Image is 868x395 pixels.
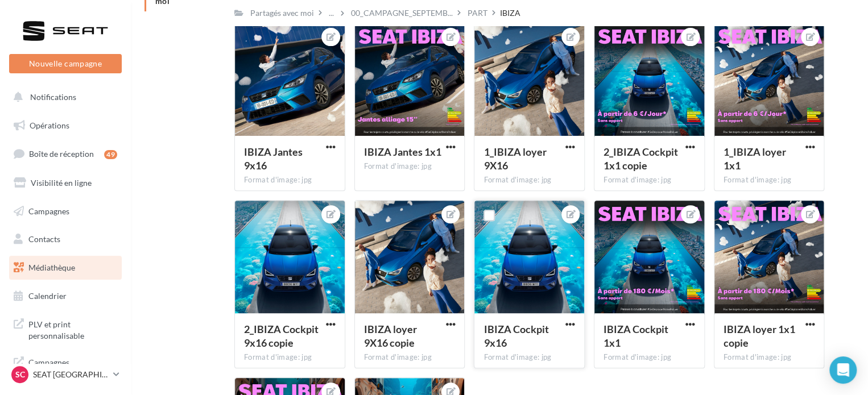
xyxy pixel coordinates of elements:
[244,145,303,172] span: IBIZA Jantes 9x16
[604,175,695,185] div: Format d'image: jpg
[364,323,417,349] span: IBIZA loyer 9X16 copie
[604,145,678,172] span: 2_IBIZA Cockpit 1x1 copie
[724,145,786,172] span: 1_IBIZA loyer 1x1
[7,85,119,109] button: Notifications
[604,323,668,349] span: IBIZA Cockpit 1x1
[28,355,117,379] span: Campagnes DataOnDemand
[724,323,795,349] span: IBIZA loyer 1x1 copie
[33,369,109,380] p: SEAT [GEOGRAPHIC_DATA]
[7,142,124,166] a: Boîte de réception49
[7,114,124,138] a: Opérations
[244,323,319,349] span: 2_IBIZA Cockpit 9x16 copie
[7,350,124,384] a: Campagnes DataOnDemand
[7,199,124,223] a: Campagnes
[28,317,117,341] span: PLV et print personnalisable
[9,54,122,73] button: Nouvelle campagne
[483,145,546,172] span: 1_IBIZA loyer 9X16
[7,227,124,251] a: Contacts
[244,175,336,185] div: Format d'image: jpg
[30,120,69,130] span: Opérations
[28,263,75,272] span: Médiathèque
[7,284,124,308] a: Calendrier
[28,291,67,301] span: Calendrier
[31,178,92,188] span: Visibilité en ligne
[364,145,441,158] span: IBIZA Jantes 1x1
[364,161,456,172] div: Format d'image: jpg
[351,7,453,19] span: 00_CAMPAGNE_SEPTEMB...
[29,149,94,159] span: Boîte de réception
[500,7,520,19] div: IBIZA
[483,323,548,349] span: IBIZA Cockpit 9x16
[244,352,336,363] div: Format d'image: jpg
[483,175,575,185] div: Format d'image: jpg
[604,352,695,363] div: Format d'image: jpg
[364,352,456,363] div: Format d'image: jpg
[28,234,60,244] span: Contacts
[30,92,76,102] span: Notifications
[28,206,69,215] span: Campagnes
[7,256,124,280] a: Médiathèque
[104,150,117,159] div: 49
[829,356,857,384] div: Open Intercom Messenger
[468,7,487,19] div: PART
[15,369,25,380] span: SC
[7,171,124,195] a: Visibilité en ligne
[724,175,815,185] div: Format d'image: jpg
[483,352,575,363] div: Format d'image: jpg
[250,7,314,19] div: Partagés avec moi
[326,5,336,21] div: ...
[724,352,815,363] div: Format d'image: jpg
[7,312,124,346] a: PLV et print personnalisable
[9,364,122,385] a: SC SEAT [GEOGRAPHIC_DATA]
